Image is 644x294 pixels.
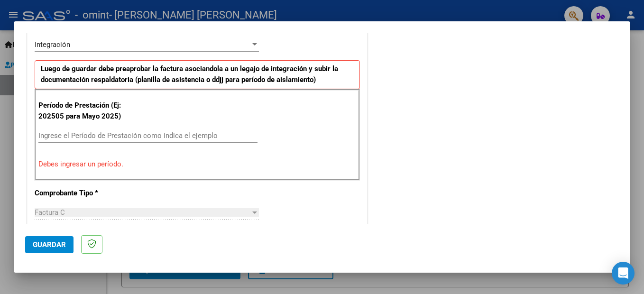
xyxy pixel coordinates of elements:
p: Período de Prestación (Ej: 202505 para Mayo 2025) [38,100,134,121]
span: Factura C [35,208,65,217]
span: Guardar [33,240,66,249]
button: Guardar [25,236,74,253]
p: Debes ingresar un período. [38,159,356,170]
span: Integración [35,40,70,49]
strong: Luego de guardar debe preaprobar la factura asociandola a un legajo de integración y subir la doc... [41,64,338,84]
div: Open Intercom Messenger [612,262,635,285]
p: Comprobante Tipo * [35,188,132,199]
